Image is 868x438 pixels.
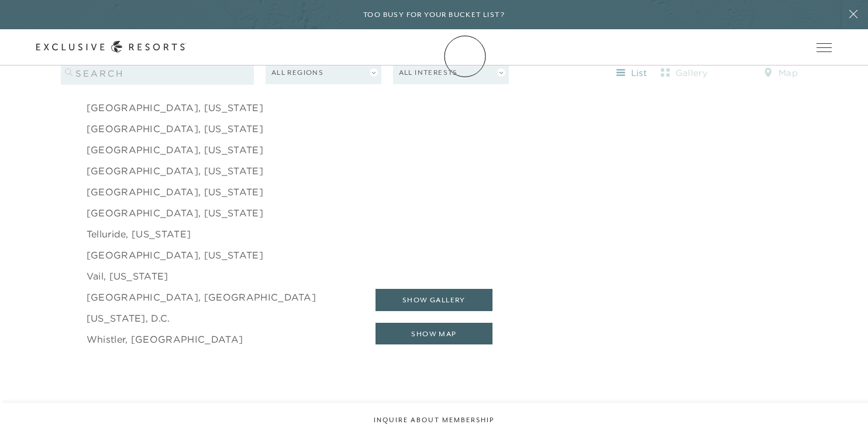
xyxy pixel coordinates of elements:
a: [US_STATE], D.C. [87,311,170,325]
a: [GEOGRAPHIC_DATA], [US_STATE] [87,185,263,199]
a: [GEOGRAPHIC_DATA], [US_STATE] [87,101,263,115]
iframe: Qualified Messenger [856,426,868,438]
button: list [605,64,658,82]
a: [GEOGRAPHIC_DATA], [US_STATE] [87,248,263,262]
a: [GEOGRAPHIC_DATA], [US_STATE] [87,122,263,136]
a: Whistler, [GEOGRAPHIC_DATA] [87,332,243,346]
button: Open navigation [817,43,832,51]
a: Vail, [US_STATE] [87,269,168,283]
a: [GEOGRAPHIC_DATA], [US_STATE] [87,143,263,157]
button: map [755,64,807,82]
button: All Interests [393,61,509,84]
button: gallery [658,64,711,82]
input: search [61,61,254,85]
a: [GEOGRAPHIC_DATA], [US_STATE] [87,206,263,220]
a: Telluride, [US_STATE] [87,227,191,241]
button: show gallery [376,289,492,311]
a: [GEOGRAPHIC_DATA], [GEOGRAPHIC_DATA] [87,290,316,304]
a: [GEOGRAPHIC_DATA], [US_STATE] [87,164,263,178]
button: All Regions [266,61,381,84]
h6: Too busy for your bucket list? [363,9,505,20]
button: show map [376,323,492,345]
